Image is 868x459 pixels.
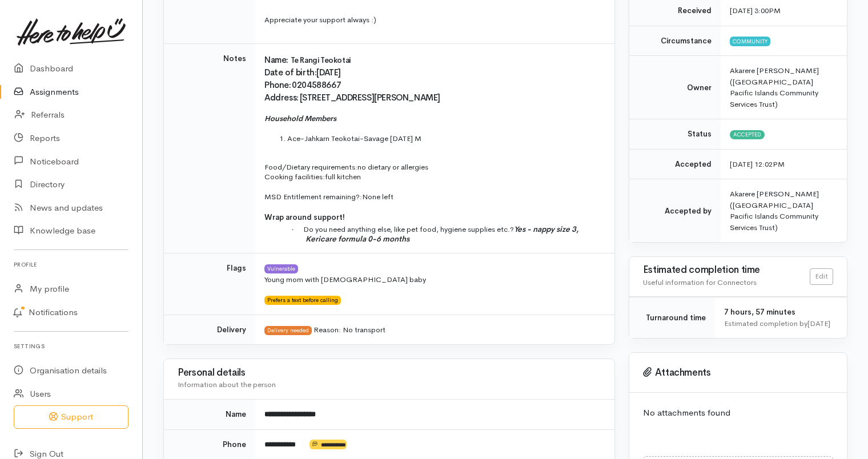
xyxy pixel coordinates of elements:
[643,265,810,276] h3: Estimated completion time
[730,159,785,169] time: [DATE] 12:02PM
[629,179,721,243] td: Accepted by
[14,339,128,354] h6: Settings
[629,149,721,179] td: Accepted
[264,264,298,273] span: Vulnerable
[287,134,421,143] span: Ace-Jahkarn Teokotai-Savage [DATE] M
[629,56,721,119] td: Owner
[178,380,276,389] span: Information about the person
[724,307,795,317] span: 7 hours, 57 minutes
[303,224,578,244] span: Do you need anything else, like pet food, hygiene supplies etc.?
[316,67,341,78] span: [DATE]
[643,367,833,379] h3: Attachments
[643,277,757,287] span: Useful information for Connectors
[264,212,345,222] span: Wrap around support!
[730,6,781,15] time: [DATE] 3:00PM
[629,26,721,56] td: Circumstance
[264,67,316,78] span: Date of birth:
[264,296,341,305] span: Prefers a text before calling
[264,14,601,26] p: Appreciate your support always :)
[164,315,255,344] td: Delivery
[357,162,428,172] span: no dietary or allergies
[264,92,299,103] span: Address:
[306,224,578,244] span: Yes - nappy size 3, Kericare formula 0-6 months
[164,44,255,253] td: Notes
[730,66,819,109] span: Akarere [PERSON_NAME] ([GEOGRAPHIC_DATA] Pacific Islands Community Services Trust)
[292,225,303,233] span: ·
[264,114,336,123] span: Household Members
[264,79,291,90] span: Phone:
[264,162,357,172] span: Food/Dietary requirements:
[300,92,440,103] span: [STREET_ADDRESS][PERSON_NAME]
[314,325,385,335] span: Reason: No transport
[292,79,341,90] span: 0204588667
[264,192,362,202] span: MSD Entitlement remaining?:
[724,318,833,329] div: Estimated completion by
[629,119,721,150] td: Status
[362,192,393,202] span: None left
[14,405,128,429] button: Support
[629,297,715,339] td: Turnaround time
[164,400,255,430] td: Name
[807,319,830,328] time: [DATE]
[325,172,361,182] span: full kitchen
[643,406,833,420] p: No attachments found
[14,257,128,272] h6: Profile
[810,268,833,285] a: Edit
[264,54,288,65] span: Name:
[730,37,770,46] span: Community
[291,55,351,65] span: Te Rangi Teokotai
[178,368,601,379] h3: Personal details
[264,172,325,182] span: Cooking facilities:
[264,274,601,285] p: Young mom with [DEMOGRAPHIC_DATA] baby
[721,179,847,243] td: Akarere [PERSON_NAME] ([GEOGRAPHIC_DATA] Pacific Islands Community Services Trust)
[264,326,312,335] span: Delivery needed
[164,253,255,315] td: Flags
[730,130,765,139] span: Accepted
